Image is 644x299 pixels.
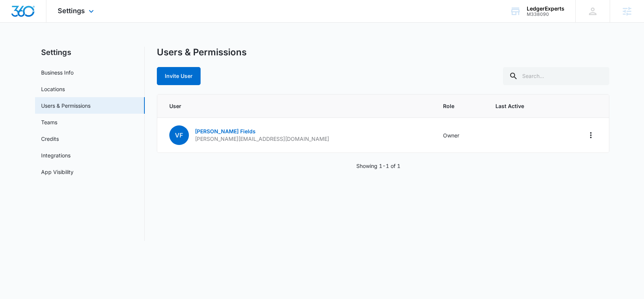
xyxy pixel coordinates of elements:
button: Actions [585,129,597,141]
a: VF [169,132,189,139]
a: Locations [41,85,65,93]
a: Integrations [41,151,71,159]
td: Owner [434,118,486,153]
p: [PERSON_NAME][EMAIL_ADDRESS][DOMAIN_NAME] [195,135,329,143]
a: Teams [41,118,57,126]
span: Role [443,102,477,110]
a: [PERSON_NAME] Fields [195,128,256,134]
span: VF [169,125,189,145]
button: Invite User [157,67,201,85]
a: Business Info [41,69,74,76]
div: account name [527,6,564,12]
span: User [169,102,425,110]
input: Search... [503,67,609,85]
h1: Users & Permissions [157,47,247,58]
p: Showing 1-1 of 1 [356,162,400,170]
h2: Settings [35,47,145,58]
a: Credits [41,135,59,143]
a: Invite User [157,73,201,79]
span: Last Active [495,102,549,110]
span: Settings [58,7,85,15]
a: App Visibility [41,168,74,176]
a: Users & Permissions [41,102,90,110]
div: account id [527,12,564,17]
